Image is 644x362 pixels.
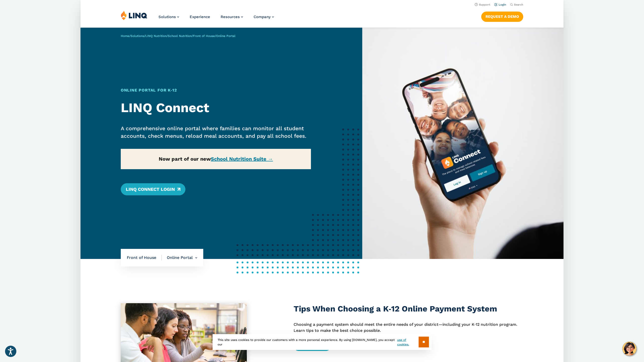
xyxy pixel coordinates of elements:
[216,34,235,38] span: Online Portal
[622,342,636,356] button: Hello, have a question? Let’s chat.
[145,34,167,38] a: LINQ Nutrition
[294,303,523,314] h3: Tips When Choosing a K‑12 Online Payment System
[193,34,215,38] a: Front of House
[158,15,179,19] a: Solutions
[158,15,176,19] span: Solutions
[159,156,273,162] strong: Now part of our new
[221,15,240,19] span: Resources
[168,34,192,38] a: School Nutrition
[221,15,243,19] a: Resources
[254,15,274,19] a: Company
[213,334,431,350] div: This site uses cookies to provide our customers with a more personal experience. By using [DOMAIN...
[80,2,563,7] nav: Utility Navigation
[121,125,311,140] p: A comprehensive online portal where families can monitor all student accounts, check menus, reloa...
[162,249,197,266] li: Online Portal
[121,34,129,38] a: Home
[294,322,523,334] p: Choosing a payment system should meet the entire needs of your district—including your K‑12 nutri...
[121,34,235,38] span: / / / / /
[121,87,311,93] h1: Online Portal for K‑12
[397,338,419,347] a: use of cookies.
[475,3,490,6] a: Support
[514,3,523,6] span: Search
[481,12,523,22] a: Request a Demo
[190,15,210,19] a: Experience
[481,11,523,22] nav: Button Navigation
[121,183,185,195] a: LINQ Connect Login
[254,15,271,19] span: Company
[494,3,506,6] a: Login
[510,3,523,7] button: Open Search Bar
[121,100,209,115] strong: LINQ Connect
[121,11,147,20] img: LINQ | K‑12 Software
[127,255,162,260] span: Front of House
[211,156,273,162] a: School Nutrition Suite →
[158,11,274,27] nav: Primary Navigation
[131,34,144,38] a: Solutions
